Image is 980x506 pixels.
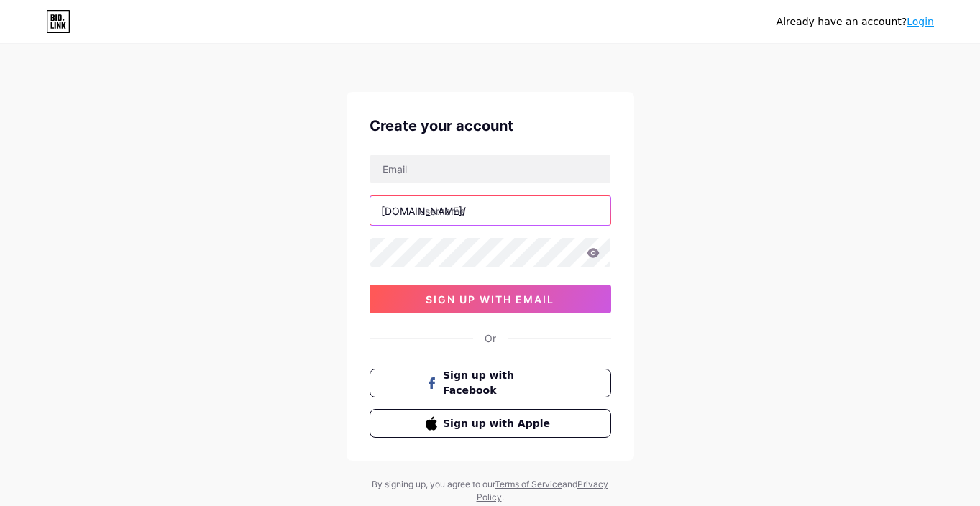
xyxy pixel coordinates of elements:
[370,409,611,438] button: Sign up with Apple
[495,479,562,489] a: Terms of Service
[370,369,611,397] button: Sign up with Facebook
[370,155,610,183] input: Email
[485,331,496,346] div: Or
[907,16,934,27] a: Login
[443,368,554,398] span: Sign up with Facebook
[370,115,611,137] div: Create your account
[777,14,934,29] div: Already have an account?
[443,416,554,431] span: Sign up with Apple
[370,196,610,225] input: username
[370,285,611,313] button: sign up with email
[426,293,554,305] span: sign up with email
[381,203,466,218] div: [DOMAIN_NAME]/
[368,478,613,504] div: By signing up, you agree to our and .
